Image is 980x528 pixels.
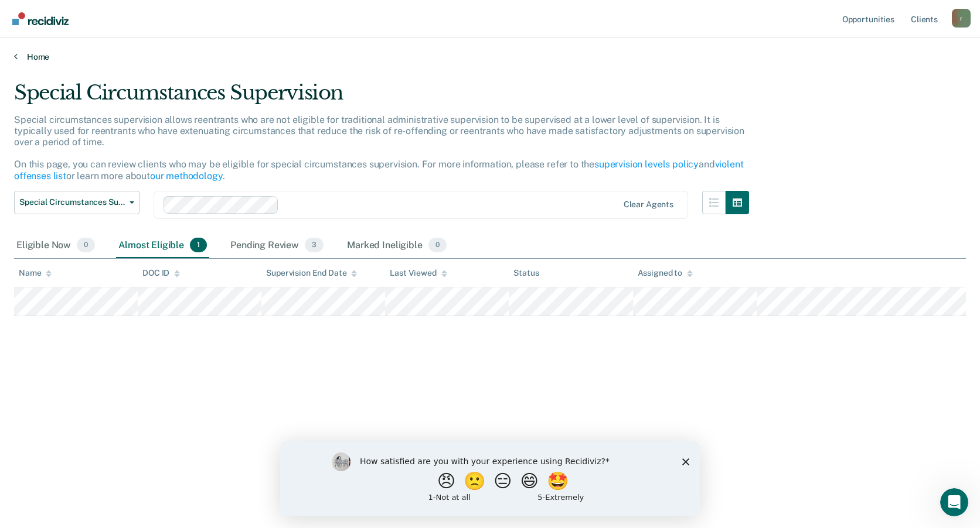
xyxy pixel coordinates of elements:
[940,488,968,516] iframe: Intercom live chat
[150,170,223,181] a: our methodology
[116,233,209,259] div: Almost Eligible1
[14,114,744,181] p: Special circumstances supervision allows reentrants who are not eligible for traditional administ...
[280,441,700,516] iframe: Survey by Kim from Recidiviz
[14,191,139,214] button: Special Circumstances Supervision
[19,268,52,278] div: Name
[190,238,207,253] span: 1
[228,233,326,259] div: Pending Review3
[77,238,95,253] span: 0
[14,159,744,181] a: violent offenses list
[624,200,673,210] div: Clear agents
[952,9,971,28] button: Profile dropdown button
[14,233,97,259] div: Eligible Now0
[952,9,971,28] div: r
[428,238,447,253] span: 0
[513,268,539,278] div: Status
[142,268,180,278] div: DOC ID
[594,159,699,170] a: supervision levels policy
[14,52,966,62] a: Home
[14,81,749,114] div: Special Circumstances Supervision
[305,238,324,253] span: 3
[345,233,449,259] div: Marked Ineligible0
[638,268,693,278] div: Assigned to
[19,197,125,207] span: Special Circumstances Supervision
[390,268,447,278] div: Last Viewed
[266,268,357,278] div: Supervision End Date
[12,12,69,25] img: Recidiviz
